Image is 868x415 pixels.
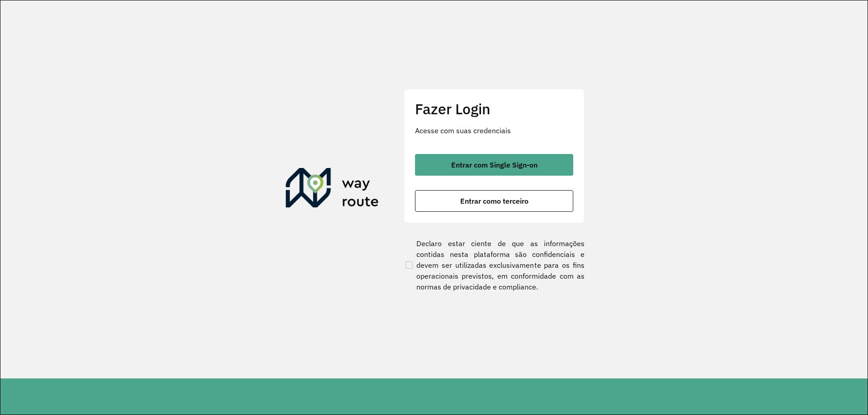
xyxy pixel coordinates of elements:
button: button [415,154,573,176]
p: Acesse com suas credenciais [415,125,573,136]
span: Entrar como terceiro [460,197,528,205]
h2: Fazer Login [415,100,573,117]
img: Roteirizador AmbevTech [286,168,379,211]
label: Declaro estar ciente de que as informações contidas nesta plataforma são confidenciais e devem se... [404,238,585,292]
span: Entrar com Single Sign-on [451,161,538,168]
button: button [415,190,573,212]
